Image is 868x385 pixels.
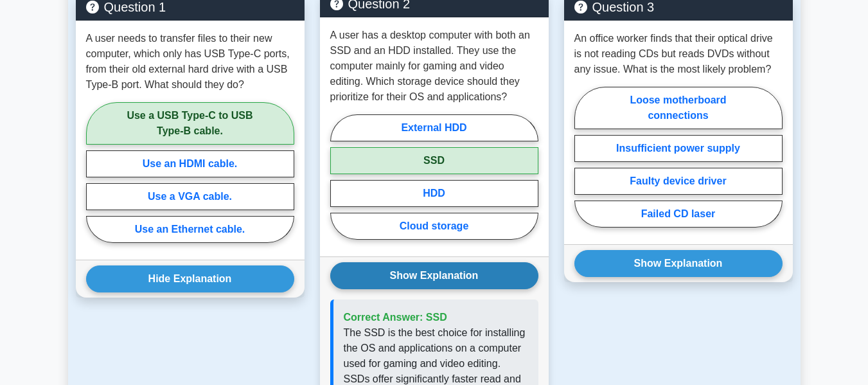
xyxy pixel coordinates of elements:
[574,87,783,129] label: Loose motherboard connections
[574,31,783,77] p: An office worker finds that their optical drive is not reading CDs but reads DVDs without any iss...
[86,150,294,177] label: Use an HDMI cable.
[330,114,538,141] label: External HDD
[330,262,538,289] button: Show Explanation
[86,102,294,145] label: Use a USB Type-C to USB Type-B cable.
[330,213,538,240] label: Cloud storage
[574,250,783,277] button: Show Explanation
[574,135,783,162] label: Insufficient power supply
[86,265,294,292] button: Hide Explanation
[330,28,538,105] p: A user has a desktop computer with both an SSD and an HDD installed. They use the computer mainly...
[86,216,294,243] label: Use an Ethernet cable.
[344,312,447,323] span: Correct Answer: SSD
[574,201,783,228] label: Failed CD laser
[86,31,294,93] p: A user needs to transfer files to their new computer, which only has USB Type-C ports, from their...
[86,183,294,210] label: Use a VGA cable.
[330,180,538,207] label: HDD
[330,147,538,174] label: SSD
[574,168,783,195] label: Faulty device driver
